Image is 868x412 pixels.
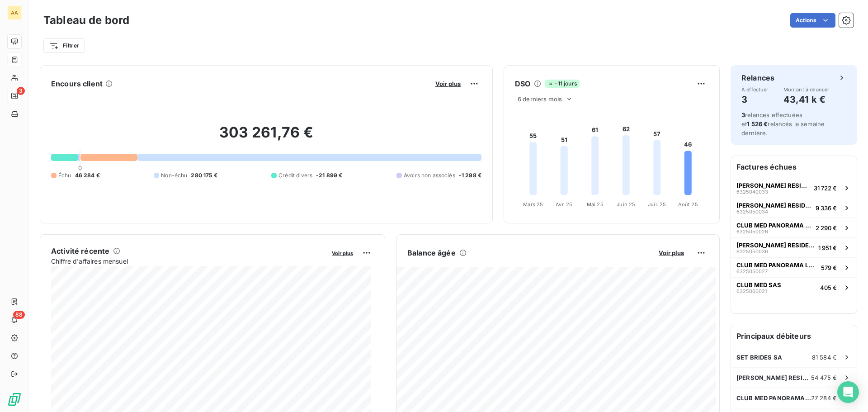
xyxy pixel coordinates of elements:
span: Avoirs non associés [404,171,455,180]
span: Voir plus [659,249,684,256]
tspan: Mars 25 [523,201,543,208]
span: -11 jours [545,80,579,88]
h3: Tableau de bord [43,12,129,28]
button: CLUB MED PANORAMA LES ARCS63250500262 290 € [731,218,857,237]
h6: Activité récente [51,246,109,256]
h6: Relances [741,72,774,83]
span: -1 298 € [459,171,481,180]
span: [PERSON_NAME] RESIDENCE [736,202,812,209]
span: 405 € [820,284,837,291]
span: relances effectuées et relancés la semaine dernière. [741,111,825,137]
span: 6 derniers mois [518,95,562,103]
span: 3 [741,111,745,118]
span: 6325060021 [736,289,767,294]
h6: Balance âgée [407,247,456,258]
span: SET BRIDES SA [736,354,782,361]
h2: 303 261,76 € [51,123,481,151]
span: 280 175 € [191,171,217,180]
div: Open Intercom Messenger [837,381,859,403]
span: 6325050026 [736,229,768,234]
img: Logo LeanPay [7,392,22,407]
tspan: Août 25 [678,201,698,208]
span: 9 336 € [816,204,837,212]
button: Voir plus [656,249,687,257]
span: 1 951 € [818,244,837,251]
button: Voir plus [433,80,463,88]
span: CLUB MED SAS [736,281,781,289]
tspan: Juil. 25 [648,201,666,208]
span: Montant à relancer [783,87,830,92]
button: CLUB MED SAS6325060021405 € [731,277,857,297]
span: 6325040033 [736,189,768,194]
tspan: Avr. 25 [556,201,572,208]
span: 6325050036 [736,249,768,254]
h4: 3 [741,92,769,107]
h6: Encours client [51,78,103,89]
span: 27 284 € [811,394,837,402]
button: Filtrer [43,38,85,53]
span: 88 [13,311,25,319]
tspan: Juin 25 [617,201,635,208]
h6: Factures échues [731,156,857,178]
span: 81 584 € [812,354,837,361]
button: [PERSON_NAME] RESIDENCE632504003331 722 € [731,178,857,198]
tspan: Mai 25 [587,201,604,208]
a: 3 [7,89,21,103]
button: CLUB MED PANORAMA LES ARCS6325050027579 € [731,257,857,277]
span: Crédit divers [278,171,312,180]
button: [PERSON_NAME] RESIDENCE63250500361 951 € [731,237,857,257]
h6: Principaux débiteurs [731,325,857,347]
span: CLUB MED PANORAMA LES ARCS [736,261,817,269]
button: [PERSON_NAME] RESIDENCE63250500349 336 € [731,198,857,218]
span: 1 526 € [747,120,768,128]
span: Chiffre d'affaires mensuel [51,256,325,266]
span: 3 [17,87,25,95]
span: 0 [78,164,82,171]
span: Voir plus [332,250,353,256]
span: [PERSON_NAME] RESIDENCE [736,182,810,189]
span: 6325050034 [736,209,768,214]
h6: DSO [515,78,530,89]
span: 579 € [821,264,837,271]
span: 2 290 € [816,224,837,232]
h4: 43,41 k € [783,92,830,107]
button: Voir plus [329,249,356,257]
span: -21 899 € [316,171,342,180]
span: 46 284 € [75,171,100,180]
span: 6325050027 [736,269,768,274]
span: [PERSON_NAME] RESIDENCE [736,374,811,381]
div: AA [7,5,22,20]
button: Actions [790,13,835,28]
span: 31 722 € [814,185,837,192]
span: Non-échu [161,171,187,180]
span: CLUB MED PANORAMA LES ARCS [736,394,811,402]
span: Voir plus [435,80,461,87]
span: 54 475 € [811,374,837,381]
span: À effectuer [741,87,769,92]
span: [PERSON_NAME] RESIDENCE [736,242,815,249]
span: CLUB MED PANORAMA LES ARCS [736,222,812,229]
span: Échu [58,171,71,180]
